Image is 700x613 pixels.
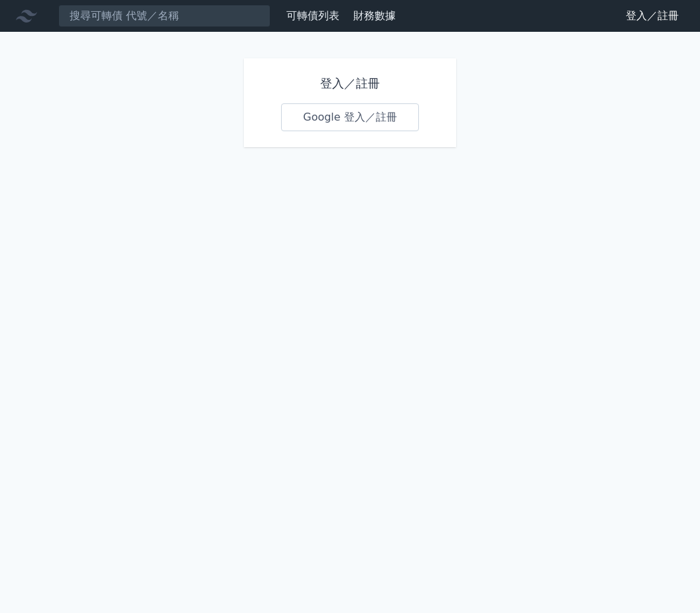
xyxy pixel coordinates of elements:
a: 可轉債列表 [286,9,339,22]
h1: 登入／註冊 [281,74,419,93]
input: 搜尋可轉債 代號／名稱 [58,5,270,27]
a: Google 登入／註冊 [281,103,419,131]
a: 登入／註冊 [615,5,689,27]
a: 財務數據 [353,9,396,22]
